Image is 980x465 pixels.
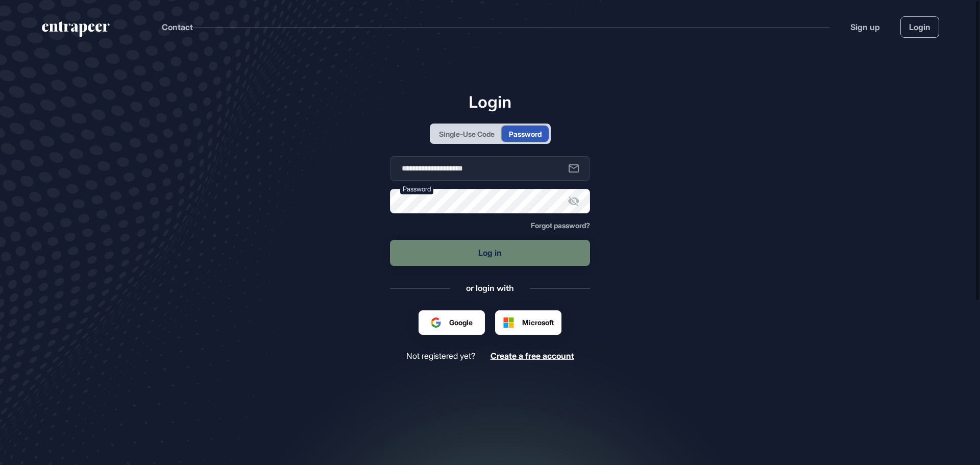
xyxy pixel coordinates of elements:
button: Log in [390,240,590,266]
a: Login [900,16,939,38]
div: Single-Use Code [439,129,495,139]
span: Not registered yet? [406,351,475,361]
div: or login with [466,282,514,293]
button: Contact [162,20,193,34]
span: Forgot password? [531,221,590,230]
span: Microsoft [522,317,554,328]
span: Create a free account [491,351,574,361]
a: entrapeer-logo [41,21,111,41]
a: Sign up [850,21,880,33]
a: Forgot password? [531,222,590,230]
a: Create a free account [491,351,574,361]
div: Password [509,129,542,139]
h1: Login [390,92,590,111]
label: Password [400,184,433,194]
